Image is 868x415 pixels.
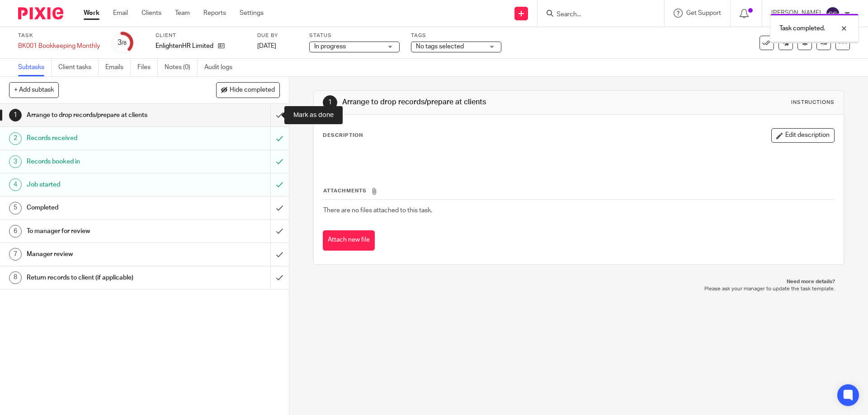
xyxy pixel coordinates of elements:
[27,131,183,145] h1: Records received
[27,247,183,261] h1: Manager review
[156,32,246,39] label: Client
[771,128,835,143] button: Edit description
[27,201,183,214] h1: Completed
[230,87,275,94] span: Hide completed
[9,82,59,98] button: + Add subtask
[27,155,183,168] h1: Records booked in
[165,59,198,76] a: Notes (0)
[9,225,22,238] div: 6
[27,224,183,238] h1: To manager for review
[323,230,375,251] button: Attach new file
[203,9,226,18] a: Reports
[9,248,22,261] div: 7
[322,285,835,293] p: Please ask your manager to update the task template.
[105,59,131,76] a: Emails
[323,188,367,193] span: Attachments
[122,41,127,46] small: /8
[826,6,840,21] img: svg%3E
[27,271,183,284] h1: Return records to client (if applicable)
[416,43,464,50] span: No tags selected
[18,59,52,76] a: Subtasks
[240,9,264,18] a: Settings
[779,24,825,33] p: Task completed.
[27,108,183,122] h1: Arrange to drop records/prepare at clients
[204,59,239,76] a: Audit logs
[18,42,100,51] div: BK001 Bookkeeping Monthly
[791,99,835,106] div: Instructions
[9,155,22,168] div: 3
[9,132,22,145] div: 2
[142,9,161,18] a: Clients
[309,32,400,39] label: Status
[257,43,276,49] span: [DATE]
[9,109,22,121] div: 1
[9,178,22,191] div: 4
[137,59,158,76] a: Files
[314,43,346,50] span: In progress
[323,207,432,214] span: There are no files attached to this task.
[9,271,22,284] div: 8
[118,37,127,48] div: 3
[18,32,100,39] label: Task
[323,95,337,110] div: 1
[257,32,298,39] label: Due by
[113,9,128,18] a: Email
[175,9,190,18] a: Team
[9,202,22,214] div: 5
[216,82,280,98] button: Hide completed
[58,59,99,76] a: Client tasks
[84,9,99,18] a: Work
[18,7,63,19] img: Pixie
[323,132,363,139] p: Description
[27,178,183,191] h1: Job started
[156,42,213,51] p: EnlightenHR Limited
[342,98,598,107] h1: Arrange to drop records/prepare at clients
[322,278,835,285] p: Need more details?
[411,32,501,39] label: Tags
